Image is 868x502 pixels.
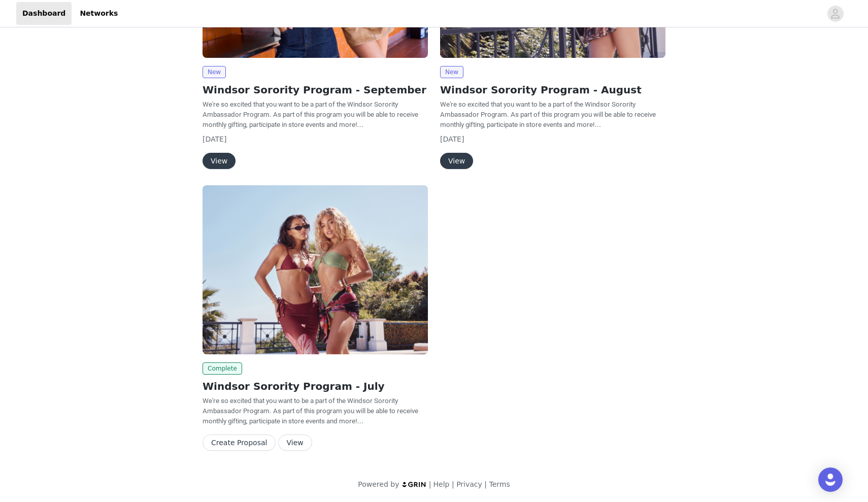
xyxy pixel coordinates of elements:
span: | [484,480,487,488]
span: We're so excited that you want to be a part of the Windsor Sorority Ambassador Program. As part o... [203,397,418,425]
span: We're so excited that you want to be a part of the Windsor Sorority Ambassador Program. As part o... [203,101,418,128]
span: [DATE] [203,135,226,143]
a: Terms [489,480,510,488]
button: View [203,153,236,169]
a: Networks [74,2,124,25]
button: Create Proposal [203,434,276,451]
a: View [278,439,312,447]
img: logo [402,481,427,488]
span: New [440,66,463,78]
h2: Windsor Sorority Program - July [203,379,428,394]
a: Privacy [456,480,482,488]
span: New [203,66,226,78]
a: Dashboard [16,2,72,25]
a: View [440,157,473,165]
span: [DATE] [440,135,464,143]
span: | [429,480,431,488]
a: View [203,157,236,165]
span: | [452,480,454,488]
h2: Windsor Sorority Program - August [440,82,665,97]
button: View [440,153,473,169]
span: Powered by [358,480,399,488]
div: avatar [830,6,840,22]
a: Help [433,480,450,488]
div: Open Intercom Messenger [818,467,843,492]
button: View [278,434,312,451]
span: Complete [203,362,242,375]
h2: Windsor Sorority Program - September [203,82,428,97]
img: Windsor [203,185,428,354]
span: We're so excited that you want to be a part of the Windsor Sorority Ambassador Program. As part o... [440,101,656,128]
